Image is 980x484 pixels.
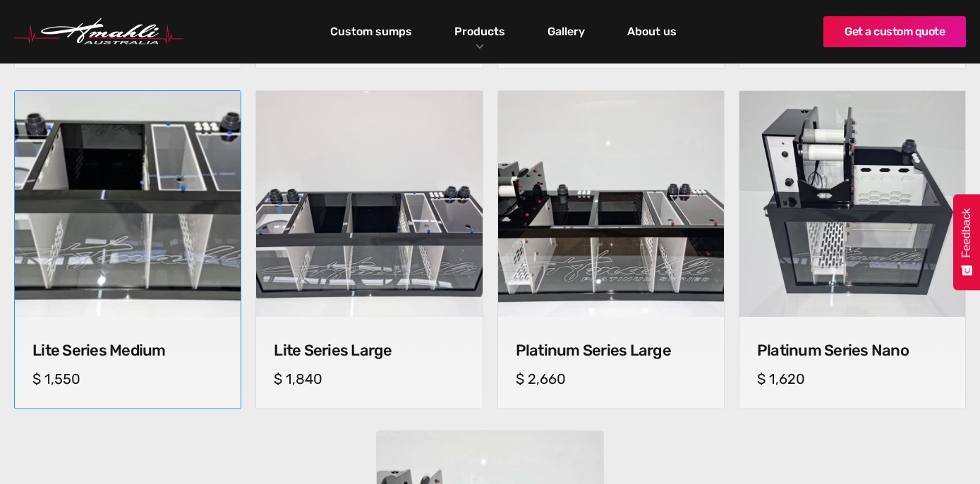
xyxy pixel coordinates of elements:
[953,194,980,290] button: Feedback - Show survey
[516,341,706,360] h4: Platinum Series Large
[624,20,680,44] a: About us
[757,370,948,387] h5: $ 1,620
[255,90,483,409] a: Lite Series LargeLite Series LargeLite Series Large$ 1,840
[544,20,588,44] a: Gallery
[274,370,464,387] h5: $ 1,840
[14,90,241,409] a: Lite Series MediumLite Series MediumLite Series Medium$ 1,550
[9,85,246,322] img: Lite Series Medium
[32,341,223,360] h4: Lite Series Medium
[256,91,482,317] img: Lite Series Large
[274,341,464,360] h4: Lite Series Large
[498,91,724,317] img: Platinum Series Large
[32,370,223,387] h5: $ 1,550
[327,20,416,44] a: Custom sumps
[14,18,183,45] a: home
[739,91,965,317] img: Platinum Series Nano
[451,21,509,42] a: Products
[516,370,706,387] h5: $ 2,660
[757,341,948,360] h4: Platinum Series Nano
[497,90,725,409] a: Platinum Series LargePlatinum Series LargePlatinum Series Large$ 2,660
[14,18,183,45] img: Hmahli Australia Logo
[739,90,966,409] a: Platinum Series NanoPlatinum Series NanoPlatinum Series Nano$ 1,620
[823,16,966,47] a: Get a custom quote
[960,208,973,258] span: Feedback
